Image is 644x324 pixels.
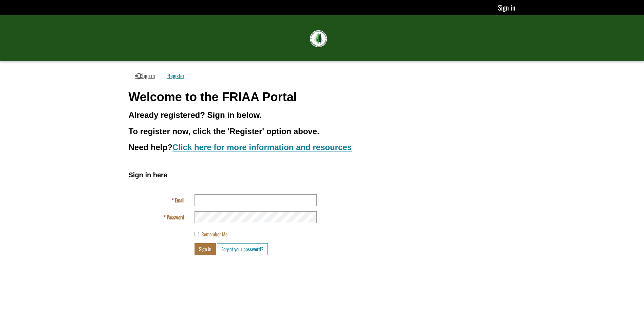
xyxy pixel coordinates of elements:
h3: Need help? [129,143,516,152]
a: Sign in [130,68,160,84]
span: Email [175,196,184,204]
input: Remember Me [195,232,199,236]
span: Sign in here [129,171,167,179]
h3: Already registered? Sign in below. [129,111,516,120]
h1: Welcome to the FRIAA Portal [129,90,516,104]
button: Sign in [195,243,216,255]
a: Register [162,68,190,84]
a: Sign in [498,2,515,13]
span: Remember Me [201,230,227,238]
span: Password [167,213,184,221]
h3: To register now, click the 'Register' option above. [129,127,516,136]
img: FRIAA Submissions Portal [310,30,327,47]
a: Forgot your password? [217,243,268,255]
a: Click here for more information and resources [172,143,352,152]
